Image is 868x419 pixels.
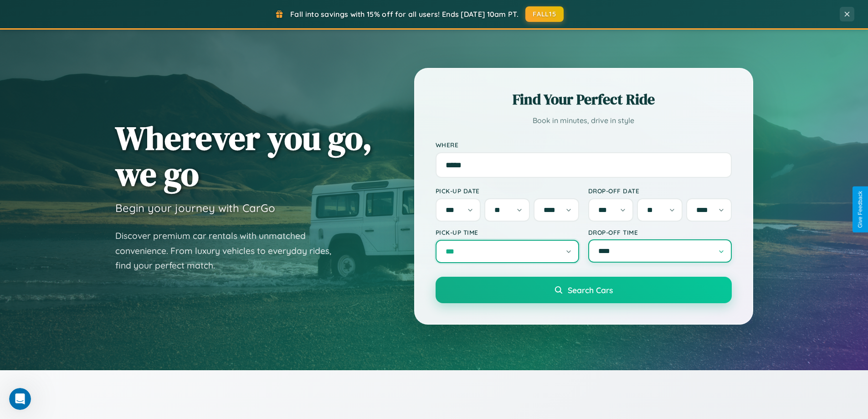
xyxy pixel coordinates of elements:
span: Fall into savings with 15% off for all users! Ends [DATE] 10am PT. [290,10,519,19]
h2: Find Your Perfect Ride [436,89,732,109]
iframe: Intercom live chat [9,388,31,410]
p: Discover premium car rentals with unmatched convenience. From luxury vehicles to everyday rides, ... [115,228,343,273]
label: Drop-off Time [588,228,732,236]
label: Drop-off Date [588,187,732,195]
button: Search Cars [436,277,732,303]
label: Pick-up Date [436,187,579,195]
div: Give Feedback [857,191,863,228]
h3: Begin your journey with CarGo [115,201,275,215]
span: Search Cars [568,285,613,295]
label: Where [436,141,732,149]
h1: Wherever you go, we go [115,120,372,192]
p: Book in minutes, drive in style [436,114,732,127]
button: FALL15 [525,6,564,22]
label: Pick-up Time [436,228,579,236]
